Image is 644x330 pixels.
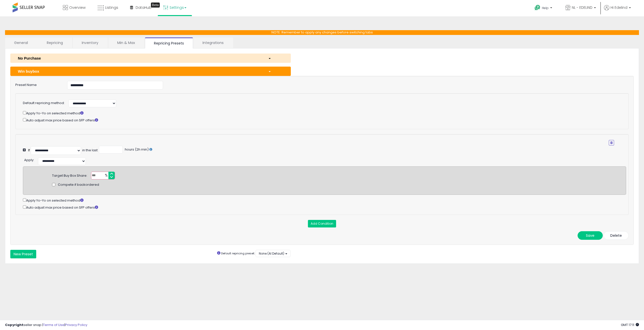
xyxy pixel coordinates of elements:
span: Hi Edelind [611,5,627,10]
span: NL - EDELIND [572,5,592,10]
span: Help [542,6,549,10]
a: Min & Max [108,37,144,48]
button: Save [578,231,603,240]
a: Inventory [73,37,107,48]
button: Win buybox [10,67,291,76]
span: None (AI Default) [259,251,284,256]
a: Repricing Presets [145,37,193,49]
div: in the last [82,148,98,153]
p: NOTE: Remember to apply any changes before switching tabs [5,30,639,35]
a: Hi Edelind [604,5,631,16]
i: Remove Condition [610,141,613,144]
div: Tooltip anchor [151,3,160,8]
span: % [102,172,110,179]
button: Add Condition [308,220,336,227]
span: Compete if backordered [58,182,99,187]
div: Apply Yo-Yo on selected method [23,197,626,203]
a: Help [531,1,557,16]
div: No Purchase [14,56,264,61]
button: Delete [603,231,629,240]
small: Default repricing preset: [221,251,255,255]
span: hours (2h min) [124,147,149,152]
a: Repricing [38,37,72,48]
span: Apply [24,158,33,162]
label: Default repricing method: [23,101,65,106]
a: Integrations [193,37,233,48]
div: Apply Yo-Yo on selected method [23,110,614,116]
span: DataHub [136,5,151,10]
span: Overview [69,5,86,10]
button: New Preset [10,250,36,258]
i: Get Help [534,5,541,11]
div: Auto adjust max price based on SFP offers [23,117,614,123]
a: General [5,37,37,48]
span: Listings [105,5,118,10]
button: None (AI Default) [256,250,291,257]
div: : [24,156,34,163]
label: Preset Name [12,81,63,87]
div: Win buybox [14,69,264,74]
div: Target Buy Box Share: [52,172,87,178]
button: No Purchase [10,54,291,63]
div: Auto adjust max price based on SFP offers [23,204,626,210]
